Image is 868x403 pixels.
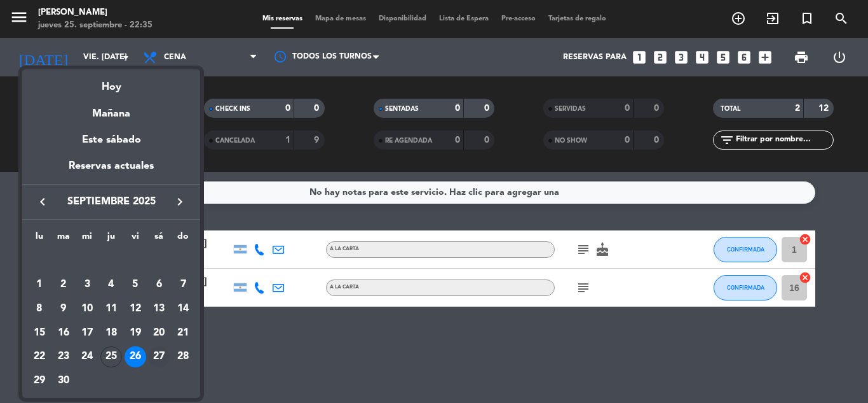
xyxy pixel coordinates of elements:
[147,229,172,249] th: sábado
[22,158,200,184] div: Reservas actuales
[76,274,98,295] div: 3
[75,229,99,249] th: miércoles
[27,229,51,249] th: lunes
[100,322,122,344] div: 18
[171,321,195,345] td: 21 de septiembre de 2025
[148,346,170,368] div: 27
[147,297,172,321] td: 13 de septiembre de 2025
[75,345,99,369] td: 24 de septiembre de 2025
[22,122,200,158] div: Este sábado
[35,194,50,209] i: keyboard_arrow_left
[51,229,76,249] th: martes
[123,273,147,297] td: 5 de septiembre de 2025
[172,194,187,209] i: keyboard_arrow_right
[76,346,98,368] div: 24
[172,298,194,320] div: 14
[123,321,147,345] td: 19 de septiembre de 2025
[53,322,74,344] div: 16
[27,297,51,321] td: 8 de septiembre de 2025
[100,274,122,295] div: 4
[27,369,51,393] td: 29 de septiembre de 2025
[172,346,194,368] div: 28
[29,322,50,344] div: 15
[123,345,147,369] td: 26 de septiembre de 2025
[27,321,51,345] td: 15 de septiembre de 2025
[51,297,76,321] td: 9 de septiembre de 2025
[53,274,74,295] div: 2
[75,297,99,321] td: 10 de septiembre de 2025
[29,346,50,368] div: 22
[22,69,200,95] div: Hoy
[147,321,172,345] td: 20 de septiembre de 2025
[29,298,50,320] div: 8
[75,273,99,297] td: 3 de septiembre de 2025
[123,297,147,321] td: 12 de septiembre de 2025
[147,345,172,369] td: 27 de septiembre de 2025
[123,229,147,249] th: viernes
[99,229,123,249] th: jueves
[100,298,122,320] div: 11
[125,298,146,320] div: 12
[51,345,76,369] td: 23 de septiembre de 2025
[125,274,146,295] div: 5
[148,298,170,320] div: 13
[171,229,195,249] th: domingo
[51,321,76,345] td: 16 de septiembre de 2025
[148,322,170,344] div: 20
[27,249,195,273] td: SEP.
[76,322,98,344] div: 17
[147,273,172,297] td: 6 de septiembre de 2025
[172,322,194,344] div: 21
[27,345,51,369] td: 22 de septiembre de 2025
[51,369,76,393] td: 30 de septiembre de 2025
[99,297,123,321] td: 11 de septiembre de 2025
[75,321,99,345] td: 17 de septiembre de 2025
[100,346,122,368] div: 25
[148,274,170,295] div: 6
[168,194,191,210] button: keyboard_arrow_right
[53,370,74,392] div: 30
[125,346,146,368] div: 26
[171,297,195,321] td: 14 de septiembre de 2025
[171,345,195,369] td: 28 de septiembre de 2025
[31,194,54,210] button: keyboard_arrow_left
[99,321,123,345] td: 18 de septiembre de 2025
[22,96,200,122] div: Mañana
[29,370,50,392] div: 29
[54,194,168,210] span: septiembre 2025
[99,345,123,369] td: 25 de septiembre de 2025
[99,273,123,297] td: 4 de septiembre de 2025
[53,346,74,368] div: 23
[51,273,76,297] td: 2 de septiembre de 2025
[53,298,74,320] div: 9
[76,298,98,320] div: 10
[27,273,51,297] td: 1 de septiembre de 2025
[125,322,146,344] div: 19
[171,273,195,297] td: 7 de septiembre de 2025
[172,274,194,295] div: 7
[29,274,50,295] div: 1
